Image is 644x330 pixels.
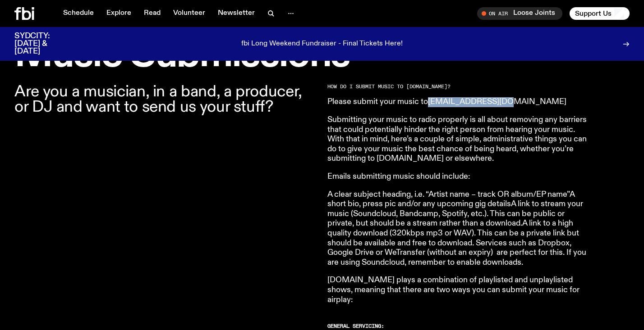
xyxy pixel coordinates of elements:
a: Read [138,7,166,20]
a: Volunteer [168,7,211,20]
h3: SYDCITY: [DATE] & [DATE] [14,32,72,55]
p: Are you a musician, in a band, a producer, or DJ and want to send us your stuff? [14,84,317,115]
p: fbi Long Weekend Fundraiser - Final Tickets Here! [241,40,403,48]
span: Support Us [575,9,612,18]
p: [DOMAIN_NAME] plays a combination of playlisted and unplaylisted shows, meaning that there are tw... [327,276,587,305]
p: A clear subject heading, i.e. “Artist name – track OR album/EP name”A short bio, press pic and/or... [327,190,587,268]
p: Please submit your music to [327,97,587,107]
button: Support Us [570,7,630,20]
a: Explore [101,7,137,20]
button: On AirLoose Joints [477,7,562,20]
a: Newsletter [212,7,260,20]
h1: Music Submissions [14,37,630,73]
strong: GENERAL SERVICING: [327,322,384,330]
a: Schedule [58,7,99,20]
h2: HOW DO I SUBMIT MUSIC TO [DOMAIN_NAME]? [327,84,587,89]
p: Submitting your music to radio properly is all about removing any barriers that could potentially... [327,115,587,164]
a: [EMAIL_ADDRESS][DOMAIN_NAME] [428,98,566,106]
p: Emails submitting music should include: [327,172,587,182]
